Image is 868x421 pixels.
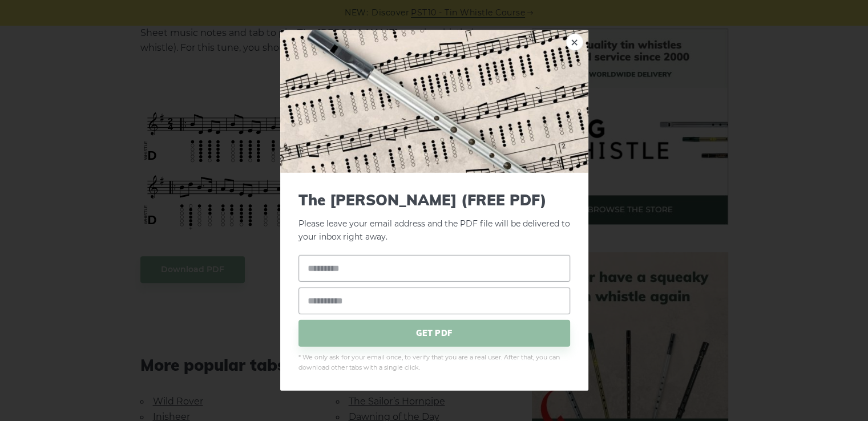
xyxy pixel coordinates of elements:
span: * We only ask for your email once, to verify that you are a real user. After that, you can downlo... [298,352,570,373]
a: × [566,34,583,51]
img: Tin Whistle Tab Preview [280,30,588,173]
span: The [PERSON_NAME] (FREE PDF) [298,191,570,209]
span: GET PDF [298,319,570,346]
p: Please leave your email address and the PDF file will be delivered to your inbox right away. [298,191,570,244]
